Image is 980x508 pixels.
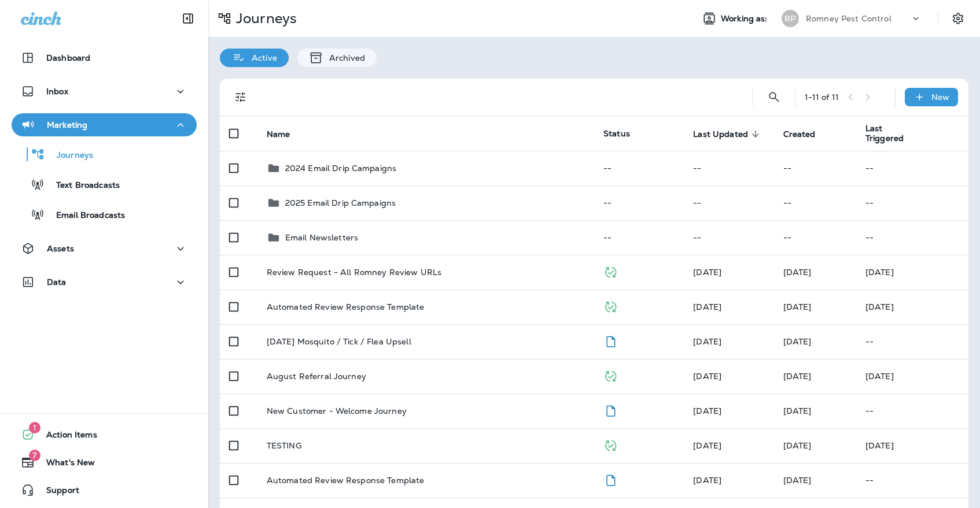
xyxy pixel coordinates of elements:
[762,86,786,109] button: Search Journeys
[783,129,831,139] span: Created
[267,476,425,485] p: Automated Review Response Template
[931,92,949,102] p: New
[783,302,812,312] span: Caitlyn Harney
[594,151,684,186] td: --
[45,150,93,161] p: Journeys
[12,142,197,166] button: Journeys
[603,439,618,450] span: Published
[267,268,441,277] p: Review Request - All Romney Review URLs
[29,450,40,461] span: 7
[684,186,773,220] td: --
[774,151,856,186] td: --
[783,440,812,451] span: Frank Carreno
[594,186,684,220] td: --
[35,430,97,444] span: Action Items
[603,301,618,311] span: Published
[948,8,968,29] button: Settings
[856,220,968,255] td: --
[35,485,79,499] span: Support
[47,277,67,287] p: Data
[29,422,40,433] span: 1
[865,124,926,143] span: Last Triggered
[323,53,365,62] p: Archived
[865,124,911,143] span: Last Triggered
[47,120,87,129] p: Marketing
[865,406,959,416] p: --
[721,14,770,24] span: Working as:
[267,129,305,139] span: Name
[285,164,397,173] p: 2024 Email Drip Campaigns
[693,371,721,381] span: Maddie Madonecsky
[856,255,968,290] td: [DATE]
[693,336,721,347] span: Maddie Madonecsky
[285,233,358,242] p: Email Newsletters
[285,198,396,207] p: 2025 Email Drip Campaigns
[693,475,721,485] span: Maddie Madonecsky
[12,270,197,294] button: Data
[12,172,197,196] button: Text Broadcasts
[693,440,721,451] span: Frank Carreno
[46,87,68,96] p: Inbox
[12,479,197,502] button: Support
[12,423,197,446] button: 1Action Items
[12,237,197,260] button: Assets
[229,86,252,109] button: Filters
[806,14,891,23] p: Romney Pest Control
[693,129,763,139] span: Last Updated
[12,80,197,103] button: Inbox
[783,475,812,485] span: Maddie Madonecsky
[12,113,197,136] button: Marketing
[782,10,799,27] div: RP
[267,302,425,312] p: Automated Review Response Template
[783,267,812,277] span: Eldon Nelson
[267,129,290,139] span: Name
[856,359,968,394] td: [DATE]
[856,151,968,186] td: --
[267,406,407,416] p: New Customer - Welcome Journey
[267,372,366,381] p: August Referral Journey
[693,129,748,139] span: Last Updated
[684,220,773,255] td: --
[783,129,816,139] span: Created
[46,53,90,62] p: Dashboard
[47,244,74,253] p: Assets
[805,92,839,102] div: 1 - 11 of 11
[856,186,968,220] td: --
[603,128,630,139] span: Status
[12,202,197,227] button: Email Broadcasts
[684,151,773,186] td: --
[603,335,618,346] span: Draft
[856,290,968,324] td: [DATE]
[267,337,411,346] p: [DATE] Mosquito / Tick / Flea Upsell
[693,267,721,277] span: Eldon Nelson
[603,266,618,276] span: Published
[594,220,684,255] td: --
[603,405,618,415] span: Draft
[267,441,301,450] p: TESTING
[12,46,197,69] button: Dashboard
[856,428,968,463] td: [DATE]
[35,458,95,472] span: What's New
[783,336,812,347] span: Maddie Madonecsky
[45,180,120,191] p: Text Broadcasts
[603,370,618,380] span: Published
[865,337,959,346] p: --
[172,7,204,30] button: Collapse Sidebar
[693,302,721,312] span: Caitlyn Harney
[231,10,297,27] p: Journeys
[693,406,721,416] span: Maddie Madonecsky
[774,220,856,255] td: --
[603,474,618,484] span: Draft
[246,53,277,62] p: Active
[783,406,812,416] span: Maddie Madonecsky
[783,371,812,381] span: Maddie Madonecsky
[12,451,197,474] button: 7What's New
[865,476,959,485] p: --
[45,210,125,221] p: Email Broadcasts
[774,186,856,220] td: --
